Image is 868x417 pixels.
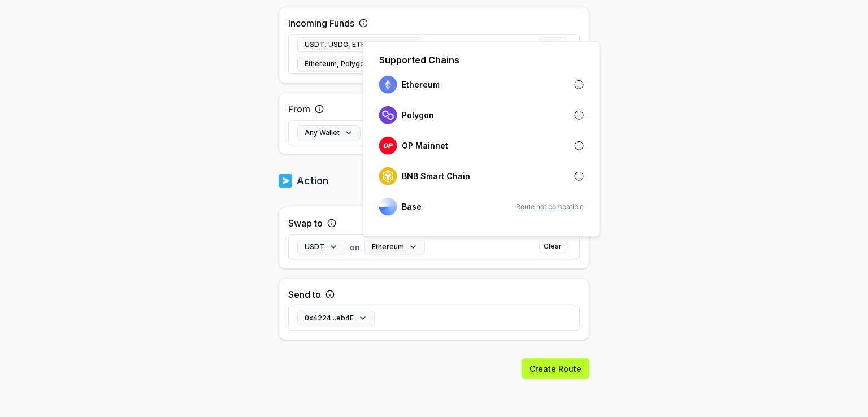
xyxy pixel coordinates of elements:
[402,80,440,89] p: Ethereum
[297,125,361,140] button: Any Wallet
[539,240,566,253] button: Clear
[297,311,375,325] button: 0x4224...eb4E
[379,53,459,67] p: Supported Chains
[402,202,422,211] p: Base
[379,106,397,124] img: logo
[402,111,434,120] p: Polygon
[288,102,310,116] label: From
[539,37,566,51] button: Clear
[297,240,345,254] button: USDT
[516,202,584,211] span: Route not compatible
[379,137,397,155] img: logo
[402,141,448,150] p: OP Mainnet
[379,167,397,185] img: logo
[288,216,323,230] label: Swap to
[402,172,470,181] p: BNB Smart Chain
[363,41,600,237] div: Ethereum
[288,16,354,30] label: Incoming Funds
[297,173,328,189] p: Action
[297,37,423,52] button: USDT, USDC, ETH, BNB, POL
[364,240,425,254] button: Ethereum
[288,288,321,301] label: Send to
[350,241,360,253] span: on
[428,39,438,51] span: on
[297,57,449,71] button: Ethereum, Polygon, BNB Smart Chain
[279,173,292,189] img: logo
[379,198,397,216] img: logo
[379,76,397,94] img: logo
[522,358,589,379] button: Create Route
